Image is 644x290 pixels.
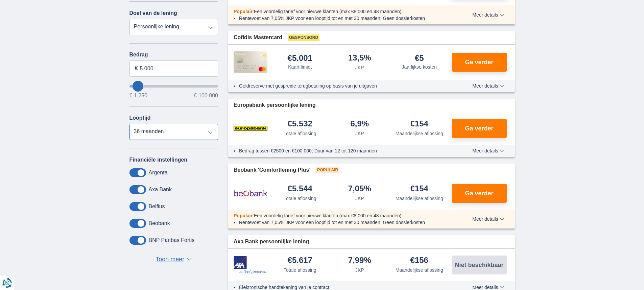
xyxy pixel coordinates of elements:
span: Axa Bank persoonlijke lening [234,238,309,246]
img: product.pl.alt Beobank [234,185,267,202]
button: Meer details [467,285,509,290]
div: : [228,8,453,15]
label: Argenta [149,170,168,176]
span: Gesponsord [288,34,319,41]
div: Totale aflossing [284,267,316,273]
div: €154 [410,185,428,194]
button: Toon meer ▼ [153,255,194,264]
div: €5.001 [288,54,312,62]
div: 6,9% [350,120,369,129]
div: €154 [410,120,428,129]
div: JKP [355,195,364,202]
span: Populair [234,213,253,218]
button: Meer details [467,216,509,222]
div: Maandelijkse aflossing [396,195,443,202]
div: 7,99% [348,256,371,265]
label: Financiële instellingen [129,157,188,163]
span: Niet beschikbaar [455,262,503,268]
span: Ga verder [465,59,493,65]
div: Totale aflossing [284,195,316,202]
span: Een voordelig tarief voor nieuwe klanten (max €8.000 en 48 maanden) [254,9,402,14]
label: BNP Paribas Fortis [149,237,195,243]
div: Maandelijkse aflossing [396,130,443,137]
label: Doel van de lening [129,10,177,16]
span: € 1.250 [129,93,147,98]
span: Meer details [472,13,504,17]
div: €5.544 [288,185,312,194]
li: Geldreserve met gespreide terugbetaling op basis van je uitgaven [239,82,448,89]
label: Axa Bank [149,187,172,193]
span: Meer details [472,83,504,88]
span: Een voordelig tarief voor nieuwe klanten (max €8.000 en 48 maanden) [254,213,402,218]
label: Belfius [149,203,165,210]
button: Meer details [467,83,509,89]
div: €5 [415,54,424,62]
button: Meer details [467,12,509,18]
label: Looptijd [129,115,151,121]
div: Maandelijkse aflossing [396,267,443,273]
div: 13,5% [348,54,371,63]
span: Ga verder [465,190,493,196]
img: product.pl.alt Cofidis CC [234,51,267,73]
button: Niet beschikbaar [452,256,507,274]
img: product.pl.alt Axa Bank [234,256,267,274]
button: Meer details [467,148,509,153]
span: Ga verder [465,125,493,131]
span: ▼ [187,258,192,261]
span: Meer details [472,285,504,290]
img: product.pl.alt Europabank [234,120,267,137]
button: Ga verder [452,184,507,203]
span: Populair [234,9,253,14]
span: Meer details [472,217,504,221]
label: Beobank [149,220,170,226]
div: JKP [355,130,364,137]
li: Rentevoet van 7,05% JKP voor een looptijd tot en met 30 maanden; Geen dossierkosten [239,15,448,22]
span: € 100.000 [194,93,218,98]
span: Cofidis Mastercard [234,34,282,42]
div: €5.532 [288,120,312,129]
div: Kaart limiet [288,64,312,70]
div: : [228,212,453,219]
button: Ga verder [452,53,507,72]
span: Meer details [472,148,504,153]
div: JKP [355,64,364,71]
input: wantToBorrow [129,85,218,88]
span: Europabank persoonlijke lening [234,101,316,109]
div: Jaarlijkse kosten [402,64,437,70]
button: Ga verder [452,119,507,138]
li: Bedrag tussen €2500 en €100.000; Duur van 12 tot 120 maanden [239,147,448,154]
span: Beobank 'Comfortlening Plus' [234,166,310,174]
div: JKP [355,267,364,273]
span: Toon meer [156,255,184,264]
li: Rentevoet van 7,05% JKP voor een looptijd tot en met 30 maanden; Geen dossierkosten [239,219,448,226]
div: €5.617 [288,256,312,265]
label: Bedrag [129,52,218,58]
span: Populair [316,167,339,173]
span: € [135,65,138,72]
div: €156 [410,256,428,265]
div: 7,05% [348,185,371,194]
div: Totale aflossing [284,130,316,137]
